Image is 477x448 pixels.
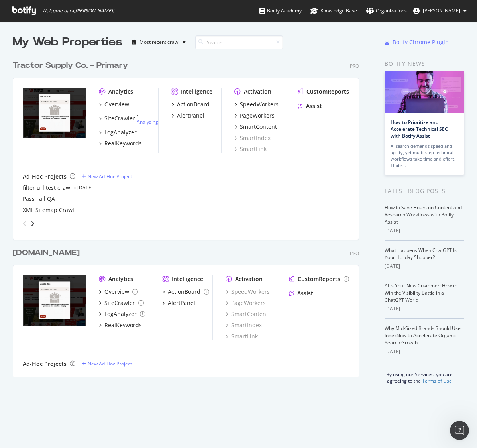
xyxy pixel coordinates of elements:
[13,247,80,259] div: [DOMAIN_NAME]
[298,102,322,110] a: Assist
[23,173,67,181] div: Ad-Hoc Projects
[385,187,464,195] div: Latest Blog Posts
[422,377,452,384] a: Terms of Use
[13,247,83,259] a: [DOMAIN_NAME]
[385,263,464,270] div: [DATE]
[385,38,449,46] a: Botify Chrome Plugin
[306,88,349,96] div: CustomReports
[82,360,132,367] a: New Ad-Hoc Project
[259,7,302,15] div: Botify Academy
[244,88,271,96] div: Activation
[177,100,210,108] div: ActionBoard
[177,112,204,120] div: AlertPanel
[289,289,313,297] a: Assist
[99,299,144,307] a: SiteCrawler
[171,100,210,108] a: ActionBoard
[235,275,263,283] div: Activation
[168,299,195,307] div: AlertPanel
[240,100,279,108] div: SpeedWorkers
[171,112,204,120] a: AlertPanel
[375,367,464,384] div: By using our Services, you are agreeing to the
[234,145,267,153] a: SmartLink
[391,119,448,139] a: How to Prioritize and Accelerate Technical SEO with Botify Assist
[297,289,313,297] div: Assist
[99,310,145,318] a: LogAnalyzer
[139,40,179,45] div: Most recent crawl
[350,63,359,69] div: Pro
[104,128,137,136] div: LogAnalyzer
[385,325,461,346] a: Why Mid-Sized Brands Should Use IndexNow to Accelerate Organic Search Growth
[423,7,460,14] span: Ryan dsouza
[385,204,462,225] a: How to Save Hours on Content and Research Workflows with Botify Assist
[172,275,203,283] div: Intelligence
[385,282,457,303] a: AI Is Your New Customer: How to Win the Visibility Battle in a ChatGPT World
[298,275,340,283] div: CustomReports
[13,50,365,377] div: grid
[108,88,133,96] div: Analytics
[385,227,464,234] div: [DATE]
[226,288,270,296] a: SpeedWorkers
[240,112,275,120] div: PageWorkers
[385,247,457,261] a: What Happens When ChatGPT Is Your Holiday Shopper?
[42,8,114,14] span: Welcome back, [PERSON_NAME] !
[13,34,122,50] div: My Web Properties
[391,143,458,169] div: AI search demands speed and agility, yet multi-step technical workflows take time and effort. Tha...
[350,250,359,257] div: Pro
[104,321,142,329] div: RealKeywords
[385,305,464,312] div: [DATE]
[234,100,279,108] a: SpeedWorkers
[104,310,137,318] div: LogAnalyzer
[234,123,277,131] a: SmartContent
[104,114,135,122] div: SiteCrawler
[99,112,158,125] a: SiteCrawler- Analyzing
[289,275,349,283] a: CustomReports
[23,360,67,368] div: Ad-Hoc Projects
[137,118,158,125] a: Analyzing
[99,140,142,147] a: RealKeywords
[137,112,158,125] div: -
[226,332,258,340] a: SmartLink
[104,140,142,147] div: RealKeywords
[23,88,86,138] img: www.tractorsupply.com
[385,348,464,355] div: [DATE]
[234,112,275,120] a: PageWorkers
[13,60,128,71] div: Tractor Supply Co. - Primary
[30,220,35,228] div: angle-right
[104,299,135,307] div: SiteCrawler
[181,88,212,96] div: Intelligence
[23,195,55,203] a: Pass Fail QA
[99,288,138,296] a: Overview
[385,71,464,113] img: How to Prioritize and Accelerate Technical SEO with Botify Assist
[104,100,129,108] div: Overview
[240,123,277,131] div: SmartContent
[23,275,86,326] img: tractorsupplysecondary.com
[234,134,271,142] a: SmartIndex
[407,4,473,17] button: [PERSON_NAME]
[226,299,266,307] a: PageWorkers
[162,288,209,296] a: ActionBoard
[195,35,283,49] input: Search
[88,173,132,180] div: New Ad-Hoc Project
[129,36,189,49] button: Most recent crawl
[226,310,268,318] a: SmartContent
[13,60,131,71] a: Tractor Supply Co. - Primary
[162,299,195,307] a: AlertPanel
[77,184,93,191] a: [DATE]
[226,321,262,329] a: SmartIndex
[108,275,133,283] div: Analytics
[20,217,30,230] div: angle-left
[306,102,322,110] div: Assist
[450,421,469,440] iframe: Intercom live chat
[23,184,72,192] a: filter url test crawl
[88,360,132,367] div: New Ad-Hoc Project
[82,173,132,180] a: New Ad-Hoc Project
[99,100,129,108] a: Overview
